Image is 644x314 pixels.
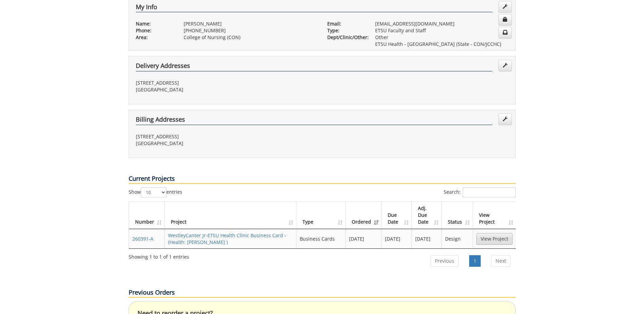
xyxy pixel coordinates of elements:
p: Other [375,34,509,41]
a: 260391-A [132,235,153,242]
p: ETSU Faculty and Staff [375,27,509,34]
p: Type: [327,27,365,34]
p: Email: [327,20,365,27]
td: Design [442,229,473,248]
p: [PHONE_NUMBER] [184,27,317,34]
p: Dept/Clinic/Other: [327,34,365,41]
td: [DATE] [412,229,442,248]
select: Showentries [141,187,166,197]
p: Current Projects [129,174,516,184]
th: View Project: activate to sort column ascending [473,202,516,229]
a: Next [491,255,511,267]
a: 1 [469,255,481,267]
h4: Billing Addresses [136,116,492,125]
a: Edit Addresses [498,114,512,125]
a: WestleyCanter Jr-ETSU Health Clinic Business Card - (Health: [PERSON_NAME] ) [168,232,286,245]
label: Search: [444,187,516,197]
div: Showing 1 to 1 of 1 entries [129,251,189,260]
h4: My Info [136,4,492,13]
label: Show entries [129,187,182,197]
p: [GEOGRAPHIC_DATA] [136,86,317,93]
p: ETSU Health - [GEOGRAPHIC_DATA] (State - CON/JCCHC) [375,41,509,48]
th: Due Date: activate to sort column ascending [382,202,412,229]
input: Search: [463,187,516,197]
a: View Project [476,233,513,245]
h4: Delivery Addresses [136,63,492,71]
p: College of Nursing (CON) [184,34,317,41]
a: Change Password [498,14,512,25]
p: [PERSON_NAME] [184,20,317,27]
p: [STREET_ADDRESS] [136,80,317,86]
th: Project: activate to sort column ascending [165,202,297,229]
p: [EMAIL_ADDRESS][DOMAIN_NAME] [375,20,509,27]
p: Name: [136,20,173,27]
a: Previous [430,255,459,267]
a: Edit Addresses [498,60,512,71]
p: Previous Orders [129,288,516,298]
td: [DATE] [346,229,382,248]
a: Change Communication Preferences [498,27,512,38]
th: Status: activate to sort column ascending [442,202,473,229]
td: [DATE] [382,229,412,248]
p: [STREET_ADDRESS] [136,133,317,140]
p: Area: [136,34,173,41]
p: [GEOGRAPHIC_DATA] [136,140,317,147]
th: Adj. Due Date: activate to sort column ascending [412,202,442,229]
th: Number: activate to sort column ascending [129,202,165,229]
th: Type: activate to sort column ascending [296,202,346,229]
a: Edit Info [498,1,512,13]
th: Ordered: activate to sort column ascending [346,202,382,229]
td: Business Cards [296,229,346,248]
p: Phone: [136,27,173,34]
